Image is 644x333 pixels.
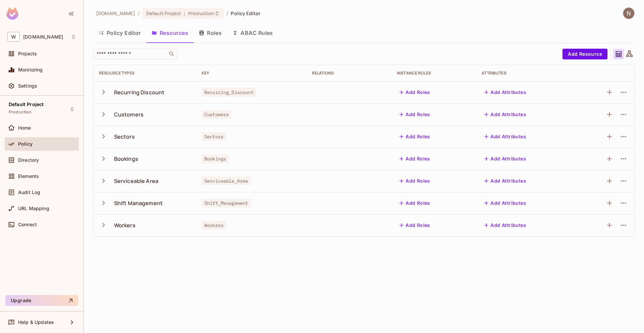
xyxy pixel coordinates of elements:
span: Default Project [9,102,44,107]
span: Production [188,10,214,16]
span: Policy [18,141,33,147]
div: Key [202,70,301,76]
span: Recurring_Discount [202,88,256,97]
div: Bookings [114,155,138,162]
span: Help & Updates [18,320,54,325]
span: Monitoring [18,67,43,73]
img: Naman Malik [623,8,634,19]
button: Add Attributes [482,198,529,208]
button: Upgrade [5,295,78,306]
div: Sectors [114,133,135,140]
span: Connect [18,222,37,227]
span: : [183,11,186,16]
span: Bookings [202,154,229,163]
li: / [138,10,140,16]
button: Add Roles [397,87,433,98]
span: Audit Log [18,190,40,195]
div: Attributes [482,70,569,76]
span: Directory [18,157,39,163]
button: Add Attributes [482,176,529,186]
button: Add Roles [397,109,433,120]
button: Add Roles [397,131,433,142]
button: Add Resource [562,49,607,59]
span: Default Project [146,10,181,16]
span: Production [9,109,32,115]
div: Relations [312,70,386,76]
span: URL Mapping [18,206,49,211]
span: Elements [18,174,39,179]
span: Customers [202,110,231,119]
div: Instance roles [397,70,471,76]
button: Add Attributes [482,220,529,231]
span: Projects [18,51,37,56]
div: Resource Types [99,70,191,76]
li: / [226,10,228,16]
button: Roles [194,25,227,41]
div: Serviceable Area [114,177,158,185]
span: W [7,32,20,42]
button: Add Roles [397,153,433,164]
span: Shift_Management [202,199,251,207]
div: Customers [114,111,144,118]
span: the active workspace [96,10,135,16]
span: Sectors [202,132,226,141]
span: Home [18,125,31,131]
span: Settings [18,83,37,89]
span: Workers [202,221,226,230]
button: Add Attributes [482,87,529,98]
button: Add Attributes [482,109,529,120]
div: Recurring Discount [114,89,165,96]
button: Add Roles [397,176,433,186]
span: Policy Editor [231,10,260,16]
img: SReyMgAAAABJRU5ErkJggg== [6,7,18,20]
button: Add Roles [397,220,433,231]
button: Add Attributes [482,131,529,142]
button: Add Roles [397,198,433,208]
span: Workspace: withpronto.com [23,34,63,40]
button: Add Attributes [482,153,529,164]
button: Policy Editor [93,25,146,41]
span: Serviceable_Area [202,177,251,185]
button: Resources [146,25,194,41]
button: ABAC Rules [227,25,278,41]
div: Workers [114,222,136,229]
div: Shift Management [114,199,163,207]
